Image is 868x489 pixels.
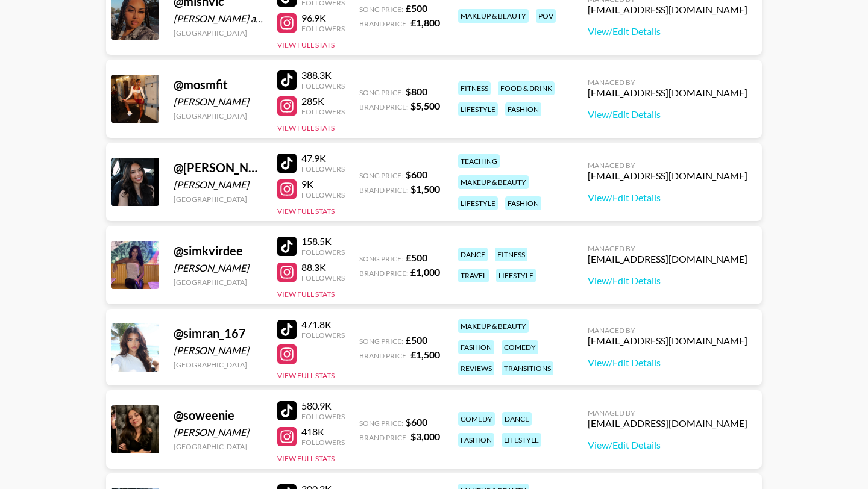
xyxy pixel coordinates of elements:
div: fashion [458,433,494,447]
div: reviews [458,361,494,375]
div: 388.3K [301,69,345,81]
div: Managed By [588,326,747,335]
div: Managed By [588,408,747,417]
a: View/Edit Details [588,357,747,369]
strong: $ 600 [406,169,427,180]
button: View Full Stats [277,290,335,299]
strong: £ 500 [406,334,427,346]
div: lifestyle [458,102,498,116]
div: fashion [505,196,541,210]
span: Brand Price: [359,19,408,28]
div: fitness [495,248,527,261]
div: pov [536,9,556,23]
div: [PERSON_NAME] [174,426,263,438]
div: @ simran_167 [174,326,263,341]
div: [GEOGRAPHIC_DATA] [174,278,263,287]
span: Song Price: [359,419,403,428]
strong: £ 1,000 [410,266,440,278]
a: View/Edit Details [588,25,747,37]
strong: £ 1,500 [410,349,440,360]
a: View/Edit Details [588,439,747,451]
div: comedy [502,340,538,354]
div: Followers [301,248,345,257]
div: food & drink [498,81,555,95]
strong: $ 600 [406,416,427,428]
div: @ soweenie [174,408,263,423]
strong: $ 800 [406,86,427,97]
button: View Full Stats [277,371,335,380]
span: Song Price: [359,88,403,97]
div: 9K [301,178,345,190]
div: 158.5K [301,235,345,248]
span: Brand Price: [359,269,408,278]
div: [PERSON_NAME] [174,179,263,191]
div: Followers [301,24,345,33]
div: Managed By [588,78,747,87]
span: Song Price: [359,337,403,346]
strong: £ 500 [406,252,427,263]
div: [EMAIL_ADDRESS][DOMAIN_NAME] [588,87,747,99]
div: dance [502,412,532,426]
div: [PERSON_NAME] and [PERSON_NAME] [174,13,263,25]
strong: £ 500 [406,2,427,14]
div: 88.3K [301,261,345,273]
button: View Full Stats [277,123,335,132]
div: Followers [301,190,345,199]
div: Managed By [588,161,747,170]
div: @ mosmfit [174,77,263,92]
div: Followers [301,412,345,421]
div: @ [PERSON_NAME].[PERSON_NAME] [174,160,263,175]
div: fitness [458,81,491,95]
button: View Full Stats [277,454,335,463]
div: lifestyle [502,433,541,447]
div: Followers [301,164,345,173]
div: [GEOGRAPHIC_DATA] [174,442,263,451]
button: View Full Stats [277,40,335,49]
div: makeup & beauty [458,175,529,189]
div: 47.9K [301,152,345,164]
div: [GEOGRAPHIC_DATA] [174,360,263,369]
span: Song Price: [359,5,403,14]
div: Managed By [588,244,747,253]
div: fashion [505,102,541,116]
a: View/Edit Details [588,192,747,204]
div: 471.8K [301,319,345,331]
div: [EMAIL_ADDRESS][DOMAIN_NAME] [588,335,747,347]
div: [GEOGRAPHIC_DATA] [174,28,263,37]
div: 418K [301,426,345,438]
span: Brand Price: [359,351,408,360]
div: Followers [301,107,345,116]
div: [GEOGRAPHIC_DATA] [174,195,263,204]
div: 580.9K [301,400,345,412]
div: 285K [301,95,345,107]
div: @ simkvirdee [174,243,263,258]
div: [EMAIL_ADDRESS][DOMAIN_NAME] [588,253,747,265]
span: Song Price: [359,171,403,180]
div: Followers [301,273,345,282]
div: [EMAIL_ADDRESS][DOMAIN_NAME] [588,417,747,429]
strong: £ 1,800 [410,17,440,28]
div: [GEOGRAPHIC_DATA] [174,111,263,120]
a: View/Edit Details [588,275,747,287]
strong: $ 1,500 [410,183,440,195]
div: 96.9K [301,12,345,24]
div: makeup & beauty [458,9,529,23]
span: Song Price: [359,254,403,263]
div: dance [458,248,488,261]
a: View/Edit Details [588,108,747,120]
div: makeup & beauty [458,319,529,333]
strong: $ 5,500 [410,100,440,111]
div: fashion [458,340,494,354]
div: [PERSON_NAME] [174,262,263,274]
div: [PERSON_NAME] [174,344,263,357]
div: [EMAIL_ADDRESS][DOMAIN_NAME] [588,170,747,182]
button: View Full Stats [277,207,335,216]
span: Brand Price: [359,433,408,442]
div: teaching [458,154,500,168]
div: lifestyle [496,269,536,282]
strong: $ 3,000 [410,431,440,442]
div: transitions [502,361,553,375]
span: Brand Price: [359,185,408,195]
div: travel [458,269,489,282]
div: lifestyle [458,196,498,210]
